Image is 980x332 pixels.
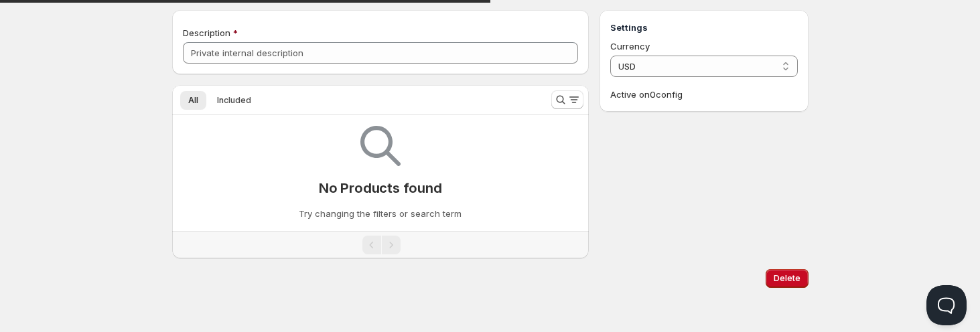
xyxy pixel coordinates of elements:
[360,126,401,166] img: Empty search results
[610,88,797,101] p: Active on 0 config
[774,273,800,284] span: Delete
[766,269,809,288] button: Delete
[183,27,230,38] span: Description
[188,95,198,106] span: All
[183,42,579,64] input: Private internal description
[551,90,583,109] button: Search and filter results
[319,180,442,196] p: No Products found
[217,95,251,106] span: Included
[299,207,462,220] p: Try changing the filters or search term
[610,21,797,34] h3: Settings
[610,41,650,52] span: Currency
[172,231,589,258] nav: Pagination
[926,285,967,325] iframe: Help Scout Beacon - Open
